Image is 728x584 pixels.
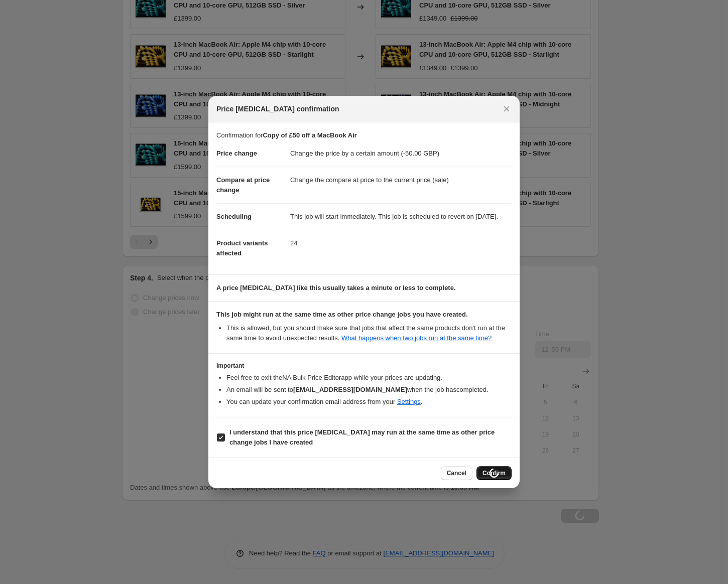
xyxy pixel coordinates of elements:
[216,362,512,370] h3: Important
[290,140,512,167] dd: Change the price by a certain amount (-50.00 GBP)
[216,284,456,291] b: A price [MEDICAL_DATA] like this usually takes a minute or less to complete.
[290,167,512,193] dd: Change the compare at price to the current price (sale)
[216,104,339,114] span: Price [MEDICAL_DATA] confirmation
[500,102,514,116] button: Close
[226,323,512,343] li: This is allowed, but you should make sure that jobs that affect the same products don ' t run at ...
[216,176,270,194] span: Compare at price change
[290,230,512,256] dd: 24
[226,373,512,383] li: Feel free to exit the NA Bulk Price Editor app while your prices are updating.
[441,466,472,480] button: Cancel
[447,469,466,477] span: Cancel
[216,150,257,157] span: Price change
[293,386,407,393] b: [EMAIL_ADDRESS][DOMAIN_NAME]
[263,131,356,139] b: Copy of £50 off a MacBook Air
[216,213,252,220] span: Scheduling
[226,397,512,407] li: You can update your confirmation email address from your .
[216,239,268,257] span: Product variants affected
[341,334,492,342] a: What happens when two jobs run at the same time?
[229,428,495,446] b: I understand that this price [MEDICAL_DATA] may run at the same time as other price change jobs I...
[290,203,512,230] dd: This job will start immediately. This job is scheduled to revert on [DATE].
[397,398,421,405] a: Settings
[216,130,512,140] p: Confirmation for
[226,385,512,395] li: An email will be sent to when the job has completed .
[216,311,468,318] b: This job might run at the same time as other price change jobs you have created.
